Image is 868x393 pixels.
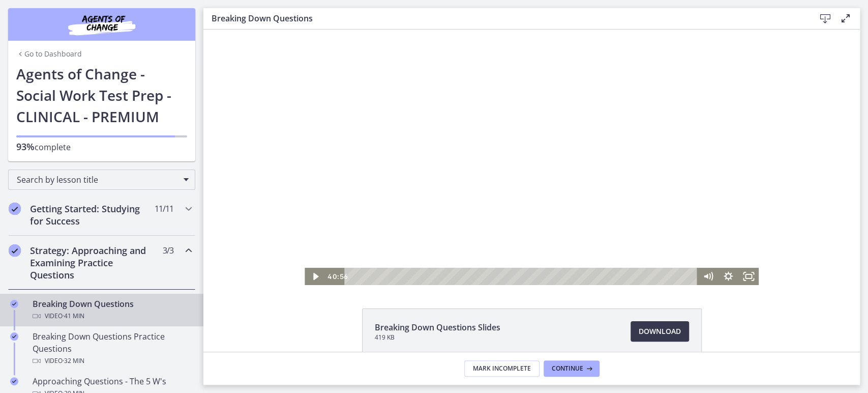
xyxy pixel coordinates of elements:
i: Completed [10,377,18,385]
span: Search by lesson title [17,174,178,185]
span: 11 / 11 [155,203,173,215]
span: Download [639,325,681,338]
div: Breaking Down Questions [33,298,191,322]
h2: Strategy: Approaching and Examining Practice Questions [30,244,154,281]
h1: Agents of Change - Social Work Test Prep - CLINICAL - PREMIUM [16,63,187,127]
button: Fullscreen [535,238,555,256]
i: Completed [9,244,21,257]
span: 3 / 3 [163,244,173,257]
a: Go to Dashboard [16,49,82,59]
span: Mark Incomplete [473,364,531,373]
iframe: Video Lesson [203,30,860,285]
h3: Breaking Down Questions [212,12,799,24]
span: Continue [552,364,583,373]
button: Mark Incomplete [464,360,540,377]
span: Breaking Down Questions Slides [375,321,500,333]
div: Search by lesson title [8,170,195,190]
span: · 41 min [63,310,84,322]
a: Download [631,321,689,342]
p: complete [16,141,187,153]
div: Video [33,310,191,322]
div: Breaking Down Questions Practice Questions [33,330,191,367]
img: Agents of Change [41,12,163,37]
span: 93% [16,141,35,153]
span: 419 KB [375,333,500,342]
div: Video [33,355,191,367]
i: Completed [10,332,18,341]
span: · 32 min [63,355,84,367]
i: Completed [9,203,21,215]
button: Show settings menu [515,238,535,256]
button: Mute [494,238,515,256]
button: Continue [544,360,600,377]
h2: Getting Started: Studying for Success [30,203,154,227]
i: Completed [10,300,18,308]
